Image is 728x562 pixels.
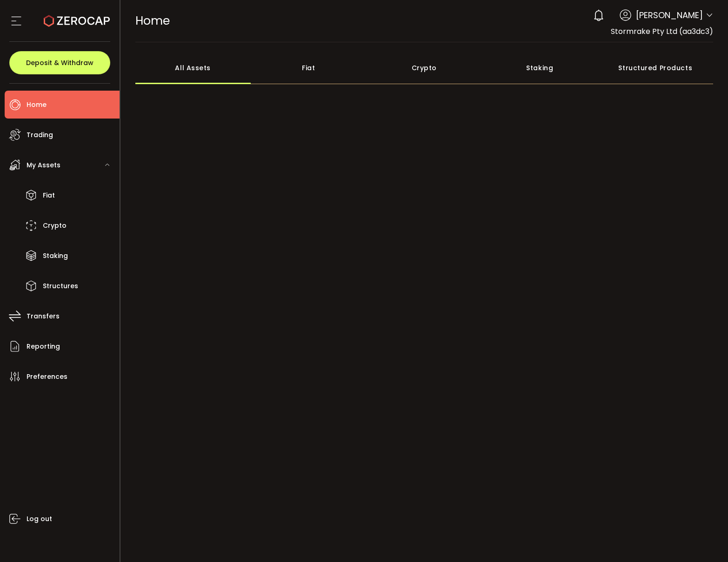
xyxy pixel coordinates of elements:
[482,52,598,84] div: Staking
[27,340,60,353] span: Reporting
[27,370,67,383] span: Preferences
[9,51,110,74] button: Deposit & Withdraw
[135,13,170,29] span: Home
[367,52,482,84] div: Crypto
[636,9,703,21] span: [PERSON_NAME]
[27,310,60,323] span: Transfers
[43,249,68,263] span: Staking
[251,52,367,84] div: Fiat
[27,512,52,526] span: Log out
[135,52,251,84] div: All Assets
[27,128,53,142] span: Trading
[43,189,55,202] span: Fiat
[26,60,94,66] span: Deposit & Withdraw
[27,159,60,172] span: My Assets
[598,52,714,84] div: Structured Products
[43,279,78,293] span: Structures
[611,26,713,37] span: Stormrake Pty Ltd (aa3dc3)
[43,219,67,232] span: Crypto
[27,98,47,112] span: Home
